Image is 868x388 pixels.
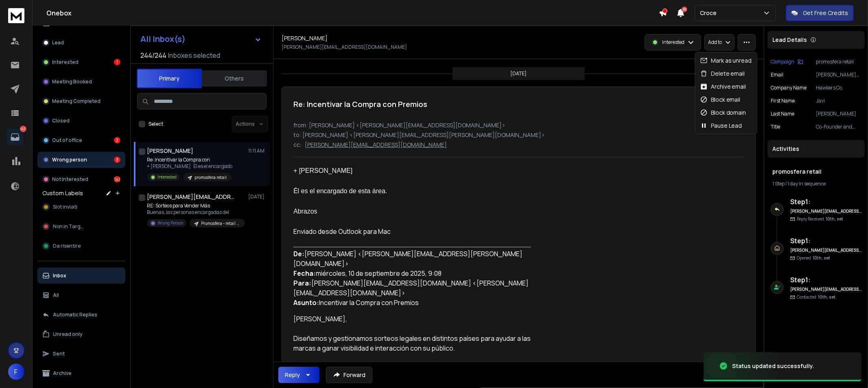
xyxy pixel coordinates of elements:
[46,8,659,18] h1: Onebox
[53,351,65,357] p: Sent
[826,216,843,222] span: 10th, set
[293,334,532,353] span: Diseñamos y gestionamos sorteos legales en distintos países para ayudar a las marcas a ganar visi...
[771,124,780,130] p: title
[816,85,861,91] p: Hawkers Co.
[700,9,720,17] p: Croce
[772,168,860,176] h1: promosfera retail
[53,243,81,249] span: Da risentire
[147,209,245,216] p: Buenas, las personas encargadas del
[53,204,77,210] span: Slot inviati
[114,176,120,183] div: 141
[771,98,795,104] p: First Name
[772,180,785,187] span: 1 Step
[700,83,746,91] div: Archive email
[790,286,861,292] h6: [PERSON_NAME][EMAIL_ADDRESS][PERSON_NAME][DOMAIN_NAME]
[282,44,407,50] p: [PERSON_NAME][EMAIL_ADDRESS][DOMAIN_NAME]
[305,141,447,149] p: [PERSON_NAME][EMAIL_ADDRESS][DOMAIN_NAME]
[52,176,88,183] p: Not Interested
[52,137,82,144] p: Out of office
[140,35,186,43] h1: All Inbox(s)
[293,227,391,236] span: Enviado desde Outlook para Mac
[662,39,684,46] p: Interested
[797,255,830,261] p: Opened
[20,126,26,132] p: 147
[700,96,741,104] div: Block email
[700,109,746,117] div: Block domain
[114,137,120,144] div: 2
[803,9,848,17] p: Get Free Credits
[157,174,177,180] p: Interested
[797,294,835,300] p: Contacted
[201,220,240,227] p: Promosfera - retail agosto
[52,157,87,163] p: Wrong person
[293,167,352,174] span: + [PERSON_NAME]
[790,208,861,214] h6: [PERSON_NAME][EMAIL_ADDRESS][PERSON_NAME][DOMAIN_NAME]
[147,147,193,155] h1: [PERSON_NAME]
[147,203,245,209] p: RE: Sorteos para Vender Más
[772,181,860,187] div: |
[326,367,372,383] button: Forward
[147,193,236,201] h1: [PERSON_NAME][EMAIL_ADDRESS][PERSON_NAME][DOMAIN_NAME]
[790,247,861,253] h6: [PERSON_NAME][EMAIL_ADDRESS][PERSON_NAME][DOMAIN_NAME]
[42,189,83,197] h3: Custom Labels
[816,59,861,65] p: promosfera retail
[52,39,64,46] p: Lead
[52,98,101,105] p: Meeting Completed
[787,180,826,187] span: 1 day in sequence
[771,59,794,65] p: Campaign
[790,197,861,207] h6: Step 1 :
[282,34,328,42] h1: [PERSON_NAME]
[147,163,232,170] p: + [PERSON_NAME] Él es el encargado
[248,148,267,154] p: 11:11 AM
[293,249,304,258] span: De:
[8,8,24,23] img: logo
[157,220,183,226] p: Wrong Person
[195,174,227,181] p: promosfera retail
[53,331,83,338] p: Unread only
[816,72,861,78] p: [PERSON_NAME][EMAIL_ADDRESS][DOMAIN_NAME]
[511,70,527,77] p: [DATE]
[767,140,865,158] div: Activities
[147,157,232,163] p: Re: Incentivar la Compra con
[285,371,300,379] div: Reply
[168,50,220,60] h3: Inboxes selected
[700,57,752,65] div: Mark as unread
[293,98,427,110] h1: Re: Incentivar la Compra con Premios
[248,194,267,200] p: [DATE]
[293,298,319,307] b: Asunto:
[790,236,861,246] h6: Step 1 :
[293,269,316,278] b: Fecha:
[797,216,843,222] p: Reply Received
[8,364,24,380] span: F
[293,121,744,129] p: from: [PERSON_NAME] <[PERSON_NAME][EMAIL_ADDRESS][DOMAIN_NAME]>
[53,292,59,299] p: All
[293,131,744,139] p: to: [PERSON_NAME] <[PERSON_NAME][EMAIL_ADDRESS][PERSON_NAME][DOMAIN_NAME]>
[772,36,807,44] p: Lead Details
[818,294,835,300] span: 10th, set
[202,70,267,87] button: Others
[813,255,830,261] span: 10th, set
[114,157,120,163] div: 3
[52,78,92,85] p: Meeting Booked
[771,85,807,91] p: Company Name
[293,208,317,215] span: Abrazos
[771,111,794,117] p: Last Name
[149,121,163,127] label: Select
[53,272,66,279] p: Inbox
[53,312,97,318] p: Automatic Replies
[53,370,72,377] p: Archive
[137,69,202,88] button: Primary
[52,59,79,65] p: Interested
[52,118,70,124] p: Closed
[816,98,861,104] p: Javi
[293,279,311,288] b: Para:
[708,39,722,46] p: Add to
[682,7,687,12] span: 50
[700,122,742,130] div: Pause Lead
[53,223,85,230] span: Non in Target
[140,50,166,60] span: 244 / 244
[293,141,302,149] p: cc:
[771,72,783,78] p: Email
[293,314,347,323] span: [PERSON_NAME],
[293,249,529,307] span: [PERSON_NAME] <[PERSON_NAME][EMAIL_ADDRESS][PERSON_NAME][DOMAIN_NAME]> miércoles, 10 de septiembr...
